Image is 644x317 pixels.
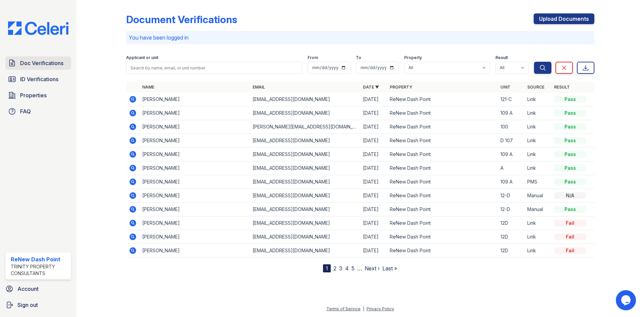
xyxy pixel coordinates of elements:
td: [EMAIL_ADDRESS][DOMAIN_NAME] [250,175,360,189]
td: ReNew Dash Point [387,230,497,244]
td: ReNew Dash Point [387,161,497,175]
div: 1 [323,264,331,272]
td: [PERSON_NAME] [140,203,250,216]
td: ReNew Dash Point [387,175,497,189]
td: ReNew Dash Point [387,93,497,106]
td: [EMAIL_ADDRESS][DOMAIN_NAME] [250,189,360,203]
td: ReNew Dash Point [387,120,497,134]
div: | [363,306,364,311]
td: ReNew Dash Point [387,134,497,148]
td: [DATE] [360,203,387,216]
a: Upload Documents [534,13,594,24]
td: [PERSON_NAME] [140,230,250,244]
td: ReNew Dash Point [387,189,497,203]
span: Properties [20,91,47,99]
td: 12-D [498,189,525,203]
td: 12-D [498,203,525,216]
img: CE_Logo_Blue-a8612792a0a2168367f1c8372b55b34899dd931a85d93a1a3d3e32e68fde9ad4.png [3,21,74,35]
td: [PERSON_NAME] [140,216,250,230]
td: [PERSON_NAME] [140,244,250,258]
a: 5 [352,265,355,272]
a: Result [554,85,570,90]
td: 12D [498,244,525,258]
a: Doc Verifications [5,56,71,70]
td: [DATE] [360,189,387,203]
a: Last » [382,265,397,272]
td: [EMAIL_ADDRESS][DOMAIN_NAME] [250,134,360,148]
td: 121-C [498,93,525,106]
a: FAQ [5,105,71,118]
span: Doc Verifications [20,59,63,67]
a: Sign out [3,298,74,312]
td: [PERSON_NAME] [140,189,250,203]
td: ReNew Dash Point [387,244,497,258]
label: To [356,55,361,60]
div: ReNew Dash Point [11,255,68,263]
div: Fail [554,247,586,254]
div: N/A [554,192,586,199]
td: 12D [498,230,525,244]
td: [EMAIL_ADDRESS][DOMAIN_NAME] [250,161,360,175]
td: [PERSON_NAME] [140,134,250,148]
td: [DATE] [360,161,387,175]
div: Trinity Property Consultants [11,263,68,277]
td: [PERSON_NAME] [140,93,250,106]
td: Link [525,161,551,175]
td: [DATE] [360,216,387,230]
td: [PERSON_NAME][EMAIL_ADDRESS][DOMAIN_NAME] [250,120,360,134]
span: Sign out [17,301,38,309]
span: ID Verifications [20,75,58,83]
td: [PERSON_NAME] [140,161,250,175]
td: Link [525,120,551,134]
td: ReNew Dash Point [387,203,497,216]
td: Link [525,134,551,148]
td: Manual [525,203,551,216]
td: Link [525,216,551,230]
p: You have been logged in [129,34,592,42]
td: Manual [525,189,551,203]
a: Privacy Policy [367,306,394,311]
a: Unit [500,85,511,90]
div: Pass [554,96,586,103]
td: Link [525,148,551,161]
td: [DATE] [360,106,387,120]
td: 109 A [498,175,525,189]
td: Link [525,93,551,106]
td: [EMAIL_ADDRESS][DOMAIN_NAME] [250,244,360,258]
div: Pass [554,137,586,144]
td: ReNew Dash Point [387,148,497,161]
label: From [308,55,318,60]
div: Document Verifications [126,13,237,25]
td: Link [525,106,551,120]
a: 3 [339,265,342,272]
td: D 107 [498,134,525,148]
td: [PERSON_NAME] [140,106,250,120]
td: Link [525,230,551,244]
span: … [357,264,362,272]
td: [PERSON_NAME] [140,148,250,161]
td: [EMAIL_ADDRESS][DOMAIN_NAME] [250,148,360,161]
iframe: chat widget [616,290,637,310]
td: 12D [498,216,525,230]
td: 100 [498,120,525,134]
td: [EMAIL_ADDRESS][DOMAIN_NAME] [250,203,360,216]
td: 109 A [498,148,525,161]
div: Pass [554,151,586,158]
a: 4 [345,265,349,272]
td: [DATE] [360,134,387,148]
a: Source [527,85,544,90]
td: [DATE] [360,230,387,244]
td: [DATE] [360,120,387,134]
a: Property [390,85,412,90]
td: ReNew Dash Point [387,216,497,230]
div: Fail [554,220,586,226]
td: [DATE] [360,93,387,106]
div: Pass [554,206,586,213]
div: Pass [554,165,586,171]
td: [EMAIL_ADDRESS][DOMAIN_NAME] [250,216,360,230]
span: Account [17,285,39,293]
label: Result [495,55,508,60]
label: Applicant or unit [126,55,158,60]
a: Email [253,85,265,90]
